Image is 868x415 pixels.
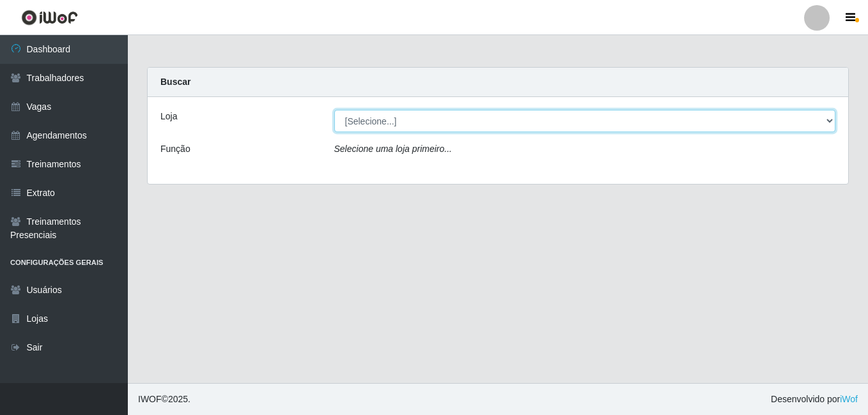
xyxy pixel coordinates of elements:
[160,142,190,156] label: Função
[771,393,858,406] span: Desenvolvido por
[138,393,190,406] span: © 2025 .
[160,77,190,87] strong: Buscar
[21,10,78,26] img: CoreUI Logo
[138,394,162,404] span: IWOF
[840,394,858,404] a: iWof
[160,110,177,123] label: Loja
[334,144,452,154] i: Selecione uma loja primeiro...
